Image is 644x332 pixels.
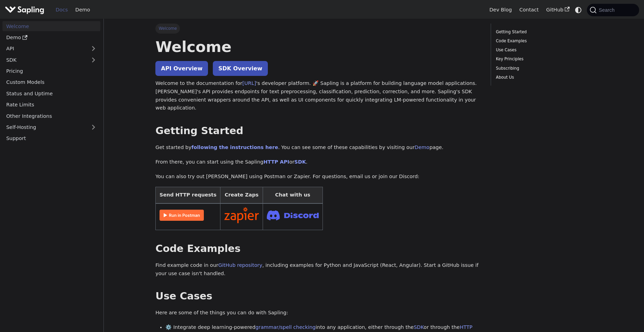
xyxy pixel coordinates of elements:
[224,207,259,223] img: Connect in Zapier
[486,5,515,15] a: Dev Blog
[155,143,481,152] p: Get started by . You can see some of these capabilities by visiting our page.
[496,47,590,53] a: Use Cases
[2,66,100,76] a: Pricing
[191,145,278,150] a: following the instructions here
[2,133,100,143] a: Support
[156,187,220,203] th: Send HTTP requests
[263,187,323,203] th: Chat with us
[160,210,204,221] img: Run in Postman
[2,88,100,98] a: Status and Uptime
[155,125,481,137] h2: Getting Started
[155,243,481,255] h2: Code Examples
[516,5,543,15] a: Contact
[155,79,481,112] p: Welcome to the documentation for 's developer platform. 🚀 Sapling is a platform for building lang...
[415,145,429,150] a: Demo
[213,61,268,76] a: SDK Overview
[155,173,481,181] p: You can also try out [PERSON_NAME] using Postman or Zapier. For questions, email us or join our D...
[2,122,100,132] a: Self-Hosting
[2,44,87,54] a: API
[87,55,100,65] button: Expand sidebar category 'SDK'
[220,187,263,203] th: Create Zaps
[87,44,100,54] button: Expand sidebar category 'API'
[2,77,100,87] a: Custom Models
[72,5,94,15] a: Demo
[496,65,590,72] a: Subscribing
[2,21,100,31] a: Welcome
[587,4,639,16] button: Search (Command+K)
[294,159,306,165] a: SDK
[597,7,619,13] span: Search
[155,309,481,317] p: Here are some of the things you can do with Sapling:
[496,38,590,44] a: Code Examples
[2,55,87,65] a: SDK
[155,37,481,56] h1: Welcome
[155,24,481,33] nav: Breadcrumbs
[5,5,47,15] a: Sapling.aiSapling.ai
[267,208,319,222] img: Join Discord
[218,262,262,268] a: GitHub repository
[5,5,44,15] img: Sapling.ai
[155,61,208,76] a: API Overview
[155,24,180,33] span: Welcome
[2,33,100,43] a: Demo
[52,5,72,15] a: Docs
[496,29,590,35] a: Getting Started
[2,111,100,121] a: Other Integrations
[496,56,590,62] a: Key Principles
[2,100,100,110] a: Rate Limits
[155,158,481,166] p: From there, you can start using the Sapling or .
[573,5,583,15] button: Switch between dark and light mode (currently system mode)
[542,5,573,15] a: GitHub
[255,324,316,330] a: grammar/spell checking
[496,74,590,81] a: About Us
[155,290,481,303] h2: Use Cases
[155,261,481,278] p: Find example code in our , including examples for Python and JavaScript (React, Angular). Start a...
[263,159,289,165] a: HTTP API
[414,324,424,330] a: SDK
[242,80,256,86] a: [URL]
